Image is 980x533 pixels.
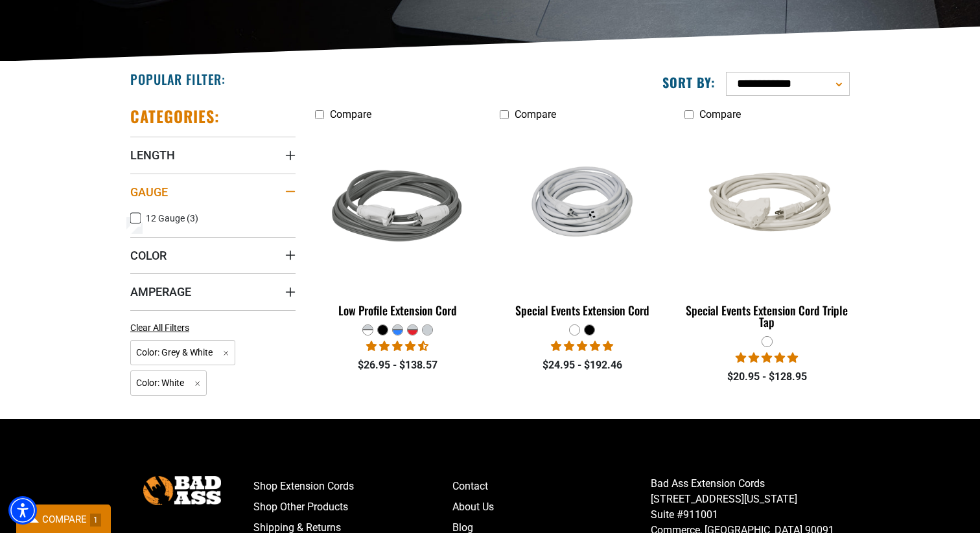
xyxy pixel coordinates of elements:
[130,148,175,163] span: Length
[253,497,452,517] a: Shop Other Products
[90,514,101,527] span: 1
[684,304,850,328] div: Special Events Extension Cord Triple Tap
[130,346,235,358] a: Color: Grey & White
[130,370,207,396] span: Color: White
[515,108,556,120] span: Compare
[662,74,716,91] label: Sort by:
[315,357,480,373] div: $26.95 - $138.57
[130,273,296,310] summary: Amperage
[130,284,191,299] span: Amperage
[130,340,235,365] span: Color: Grey & White
[130,185,168,199] span: Gauge
[500,127,665,324] a: white Special Events Extension Cord
[42,514,87,525] span: COMPARE
[253,476,452,497] a: Shop Extension Cords
[551,340,613,352] span: 5.00 stars
[130,71,226,87] h2: Popular Filter:
[684,369,850,385] div: $20.95 - $128.95
[315,127,480,324] a: grey & white Low Profile Extension Cord
[130,137,296,173] summary: Length
[130,323,189,333] span: Clear All Filters
[684,127,850,335] a: white Special Events Extension Cord Triple Tap
[130,237,296,273] summary: Color
[146,214,198,223] span: 12 Gauge (3)
[736,352,798,364] span: 5.00 stars
[130,106,220,126] h2: Categories:
[500,154,664,262] img: white
[130,376,207,389] a: Color: White
[452,497,651,517] a: About Us
[685,158,848,258] img: white
[315,304,480,316] div: Low Profile Extension Cord
[699,108,741,120] span: Compare
[500,357,665,373] div: $24.95 - $192.46
[500,304,665,316] div: Special Events Extension Cord
[8,496,37,525] div: Accessibility Menu
[130,248,167,263] span: Color
[452,476,651,497] a: Contact
[366,340,428,352] span: 4.50 stars
[330,108,371,120] span: Compare
[130,174,296,210] summary: Gauge
[130,321,194,335] a: Clear All Filters
[143,476,221,505] img: Bad Ass Extension Cords
[316,133,480,282] img: grey & white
